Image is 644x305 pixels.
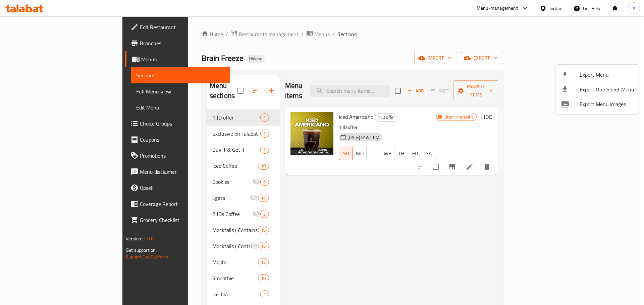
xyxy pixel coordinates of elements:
li: Export one sheet menu items [555,82,640,97]
span: Export Menu [580,71,634,79]
li: Export menu items [555,67,640,82]
span: Export One Sheet Menu [580,85,634,93]
span: Export Menu images [580,100,634,108]
li: Export Menu images [555,97,640,111]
